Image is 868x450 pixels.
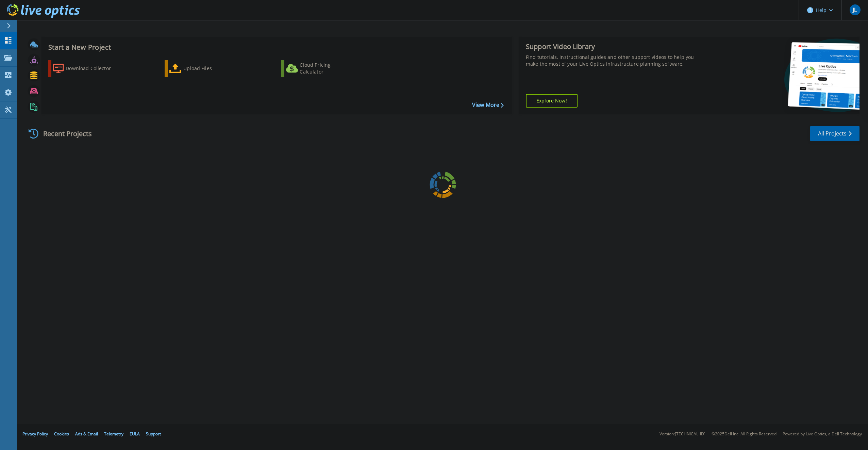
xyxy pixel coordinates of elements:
[146,431,161,437] a: Support
[165,60,240,77] a: Upload Files
[22,431,48,437] a: Privacy Policy
[810,126,859,141] a: All Projects
[281,60,357,77] a: Cloud Pricing Calculator
[300,62,354,75] div: Cloud Pricing Calculator
[660,432,705,436] li: Version: [TECHNICAL_ID]
[66,62,120,75] div: Download Collector
[526,54,702,67] div: Find tutorials, instructional guides and other support videos to help you make the most of your L...
[712,432,777,436] li: © 2025 Dell Inc. All Rights Reserved
[54,431,69,437] a: Cookies
[48,60,124,77] a: Download Collector
[75,431,98,437] a: Ads & Email
[48,44,503,51] h3: Start a New Project
[104,431,123,437] a: Telemetry
[783,432,862,436] li: Powered by Live Optics, a Dell Technology
[526,94,578,108] a: Explore Now!
[472,102,504,108] a: View More
[130,431,140,437] a: EULA
[183,62,238,75] div: Upload Files
[26,125,101,142] div: Recent Projects
[526,42,702,51] div: Support Video Library
[853,7,857,13] span: JL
